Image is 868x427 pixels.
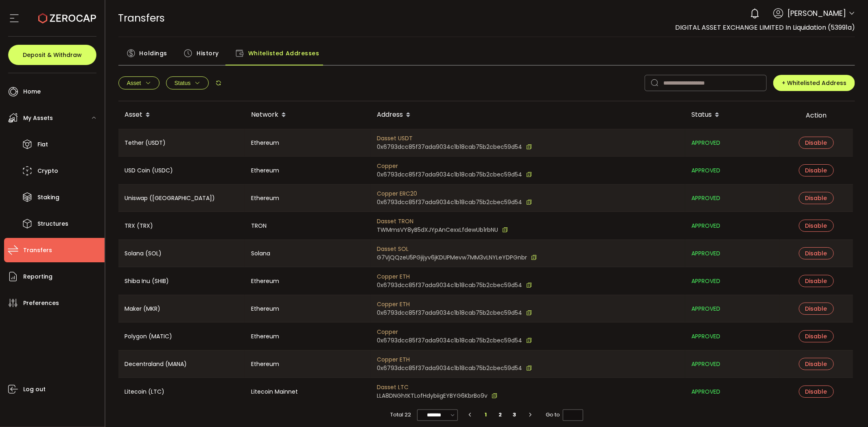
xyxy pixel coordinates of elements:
span: Copper ERC20 [377,190,532,198]
span: TRON [251,221,267,231]
span: APPROVED [692,332,721,341]
button: Disable [799,164,834,176]
span: Ethereum [251,166,280,175]
span: Decentraland (MANA) [125,359,187,369]
button: + Whitelisted Address [773,75,855,91]
span: 0x6793dcc85f37ada9034c1b18cab75b2cbec59d54 [377,309,523,317]
div: Status [685,108,780,122]
span: Holdings [140,45,167,61]
span: Whitelisted Addresses [248,45,319,61]
span: Crypto [37,165,58,177]
span: Dasset SOL [377,245,537,253]
button: Deposit & Withdraw [8,45,96,65]
button: Disable [799,303,834,315]
span: APPROVED [692,359,721,369]
span: Deposit & Withdraw [23,52,82,58]
span: Status [175,80,191,86]
span: Dasset LTC [377,383,498,392]
span: Disable [805,222,827,230]
span: Ethereum [251,138,280,148]
span: [PERSON_NAME] [787,8,846,19]
li: 3 [507,409,522,420]
span: Disable [805,388,827,396]
span: Disable [805,249,827,257]
li: 2 [493,409,507,420]
span: Disable [805,139,827,147]
span: Transfers [118,11,165,25]
span: 0x6793dcc85f37ada9034c1b18cab75b2cbec59d54 [377,281,523,290]
span: Solana [251,249,271,258]
button: Disable [799,386,834,398]
span: APPROVED [692,194,721,203]
span: Uniswap ([GEOGRAPHIC_DATA]) [125,194,215,203]
li: 1 [479,409,493,420]
span: Polygon (MATIC) [125,332,173,341]
span: Go to [546,409,583,420]
span: APPROVED [692,221,721,231]
button: Disable [799,220,834,232]
span: Maker (MKR) [125,304,161,314]
span: TWMmsVY8yB5dXJYpAnCexxLfdewUb1rbNU [377,226,498,234]
span: Copper [377,162,532,170]
button: Disable [799,137,834,149]
span: Shiba Inu (SHIB) [125,277,169,286]
button: Disable [799,247,834,259]
span: Copper ETH [377,355,532,364]
button: Disable [799,330,834,342]
span: Reporting [23,271,52,283]
div: Address [371,108,685,122]
span: APPROVED [692,304,721,314]
span: History [197,45,219,61]
span: TRX (TRX) [125,221,153,231]
iframe: Chat Widget [827,388,868,427]
span: Copper [377,328,532,336]
span: Home [23,86,41,98]
span: USD Coin (USDC) [125,166,173,175]
span: Staking [37,192,59,203]
span: G7VjQQzeU5PGjijyv6jKDUPMevw7MM3vLNYLeYDPGnbr [377,253,527,262]
span: Ethereum [251,194,280,203]
span: Fiat [37,139,48,150]
span: 0x6793dcc85f37ada9034c1b18cab75b2cbec59d54 [377,143,523,151]
span: Structures [37,218,68,230]
span: + Whitelisted Address [782,79,846,87]
span: Dasset USDT [377,134,532,143]
span: Ethereum [251,304,280,314]
span: APPROVED [692,387,721,396]
div: Network [245,108,371,122]
span: My Assets [23,112,53,124]
span: Disable [805,277,827,285]
span: Transfers [23,244,52,256]
span: Litecoin (LTC) [125,387,165,396]
span: Copper ETH [377,272,532,281]
div: Action [780,111,853,120]
span: DIGITAL ASSET EXCHANGE LIMITED In Liquidation (53991a) [675,23,855,32]
span: Asset [127,80,141,86]
span: Preferences [23,297,59,309]
span: Disable [805,360,827,368]
span: 0x6793dcc85f37ada9034c1b18cab75b2cbec59d54 [377,170,523,179]
span: LLA8DNGhtKTLofHdybiigEYBYG6KbrBo9v [377,392,488,400]
span: Disable [805,332,827,340]
span: Dasset TRON [377,217,508,226]
span: APPROVED [692,166,721,175]
span: Litecoin Mainnet [251,387,298,396]
span: Solana (SOL) [125,249,162,258]
div: Asset [118,108,245,122]
span: Ethereum [251,332,280,341]
span: APPROVED [692,249,721,258]
span: Total 22 [390,409,411,420]
span: Ethereum [251,277,280,286]
span: APPROVED [692,138,721,148]
span: Disable [805,166,827,174]
button: Status [166,76,209,89]
span: APPROVED [692,277,721,286]
span: 0x6793dcc85f37ada9034c1b18cab75b2cbec59d54 [377,364,523,373]
span: 0x6793dcc85f37ada9034c1b18cab75b2cbec59d54 [377,336,523,345]
span: Tether (USDT) [125,138,166,148]
button: Disable [799,275,834,287]
button: Disable [799,192,834,204]
span: Copper ETH [377,300,532,309]
span: Disable [805,194,827,202]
